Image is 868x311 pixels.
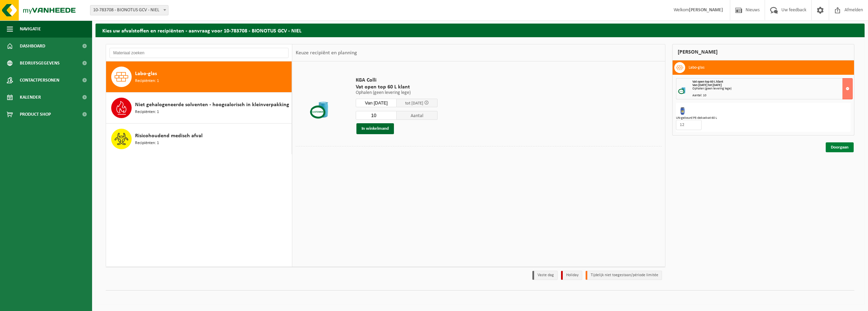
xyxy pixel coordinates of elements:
[20,72,59,89] span: Contactpersonen
[20,89,41,106] span: Kalender
[356,84,438,90] span: Vat open top 60 L klant
[106,93,292,124] button: Niet gehalogeneerde solventen - hoogcalorisch in kleinverpakking Recipiënten: 1
[135,132,203,140] span: Risicohoudend medisch afval
[20,20,41,38] span: Navigatie
[586,271,662,280] li: Tijdelijk niet toegestaan/période limitée
[135,70,157,78] span: Labo-glas
[561,271,582,280] li: Holiday
[397,111,438,120] span: Aantal
[356,90,438,95] p: Ophalen (geen levering lege)
[676,116,851,120] div: UN-gekeurd PE-dekselvat 60 L
[135,109,159,115] span: Recipiënten: 1
[532,271,558,280] li: Vaste dag
[405,101,423,105] span: tot [DATE]
[292,44,361,61] div: Keuze recipiënt en planning
[692,87,852,90] div: Ophalen (geen levering lege)
[826,142,854,152] a: Doorgaan
[135,101,289,109] span: Niet gehalogeneerde solventen - hoogcalorisch in kleinverpakking
[90,5,168,15] span: 10-783708 - BIONOTUS GCV - NIEL
[692,83,722,87] strong: Van [DATE] tot [DATE]
[20,38,45,55] span: Dashboard
[135,140,159,146] span: Recipiënten: 1
[672,44,854,60] div: [PERSON_NAME]
[109,48,289,58] input: Materiaal zoeken
[356,123,394,134] button: In winkelmand
[95,24,865,37] h2: Kies uw afvalstoffen en recipiënten - aanvraag voor 10-783708 - BIONOTUS GCV - NIEL
[106,124,292,154] button: Risicohoudend medisch afval Recipiënten: 1
[678,104,689,115] img: 01-000245
[692,94,852,97] div: Aantal: 10
[692,80,723,84] span: Vat open top 60 L klant
[20,55,60,72] span: Bedrijfsgegevens
[689,8,723,13] strong: [PERSON_NAME]
[135,78,159,84] span: Recipiënten: 1
[90,5,168,15] span: 10-783708 - BIONOTUS GCV - NIEL
[106,61,292,93] button: Labo-glas Recipiënten: 1
[20,106,51,123] span: Product Shop
[356,77,438,84] span: KGA Colli
[356,99,397,107] input: Selecteer datum
[689,62,705,73] h3: Labo-glas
